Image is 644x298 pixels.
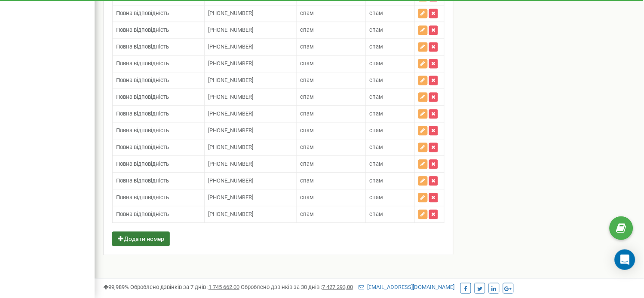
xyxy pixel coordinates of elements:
[208,144,253,150] span: [PHONE_NUMBER]
[112,231,170,246] button: Додати номер
[369,27,383,33] span: спам
[369,127,383,134] span: спам
[208,10,253,16] span: [PHONE_NUMBER]
[300,77,314,83] span: спам
[369,77,383,83] span: спам
[208,177,253,184] span: [PHONE_NUMBER]
[369,94,383,100] span: спам
[116,43,169,50] span: Повна відповідність
[615,249,635,270] div: Open Intercom Messenger
[322,284,353,290] u: 7 427 293,00
[116,60,169,67] span: Повна відповідність
[130,284,239,290] span: Оброблено дзвінків за 7 днів :
[116,127,169,134] span: Повна відповідність
[208,60,253,67] span: [PHONE_NUMBER]
[103,284,129,290] span: 99,989%
[116,94,169,100] span: Повна відповідність
[300,43,314,50] span: спам
[300,161,314,167] span: спам
[208,211,253,217] span: [PHONE_NUMBER]
[116,110,169,117] span: Повна відповідність
[241,284,353,290] span: Оброблено дзвінків за 30 днів :
[208,94,253,100] span: [PHONE_NUMBER]
[116,77,169,83] span: Повна відповідність
[208,194,253,201] span: [PHONE_NUMBER]
[116,194,169,201] span: Повна відповідність
[116,177,169,184] span: Повна відповідність
[300,60,314,67] span: спам
[369,144,383,150] span: спам
[208,127,253,134] span: [PHONE_NUMBER]
[300,144,314,150] span: спам
[300,211,314,217] span: спам
[300,110,314,117] span: спам
[300,194,314,201] span: спам
[369,194,383,201] span: спам
[209,284,239,290] u: 1 745 662,00
[369,10,383,16] span: спам
[300,94,314,100] span: спам
[208,110,253,117] span: [PHONE_NUMBER]
[300,27,314,33] span: спам
[359,284,455,290] a: [EMAIL_ADDRESS][DOMAIN_NAME]
[369,177,383,184] span: спам
[208,43,253,50] span: [PHONE_NUMBER]
[208,77,253,83] span: [PHONE_NUMBER]
[369,110,383,117] span: спам
[369,60,383,67] span: спам
[208,161,253,167] span: [PHONE_NUMBER]
[300,127,314,134] span: спам
[369,161,383,167] span: спам
[369,211,383,217] span: спам
[116,10,169,16] span: Повна відповідність
[208,27,253,33] span: [PHONE_NUMBER]
[116,27,169,33] span: Повна відповідність
[300,10,314,16] span: спам
[369,43,383,50] span: спам
[116,211,169,217] span: Повна відповідність
[116,161,169,167] span: Повна відповідність
[300,177,314,184] span: спам
[116,144,169,150] span: Повна відповідність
